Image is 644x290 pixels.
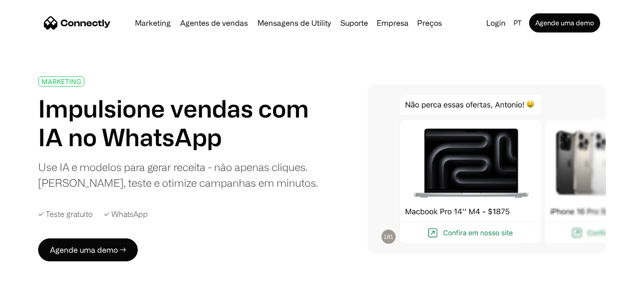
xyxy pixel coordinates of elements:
a: Mensagens de Utility [254,19,335,27]
a: Agende uma demo → [38,238,138,261]
div: MARKETING [41,78,81,85]
a: home [44,16,111,30]
a: Suporte [337,19,372,27]
div: pt [510,16,527,30]
a: Login [482,16,510,30]
div: Empresa [377,16,409,30]
ul: Language list [19,273,57,287]
a: Agentes de vendas [176,19,252,27]
div: ✓ Teste gratuito [38,210,92,219]
a: Preços [413,19,446,27]
div: Empresa [374,16,411,30]
a: Agende uma demo [529,13,600,32]
a: Marketing [131,19,174,27]
div: pt [513,16,521,30]
aside: Language selected: Português (Brasil) [10,272,57,287]
h1: Impulsione vendas com IA no WhatsApp [38,94,318,151]
div: Use IA e modelos para gerar receita - não apenas cliques. [PERSON_NAME], teste e otimize campanha... [38,159,318,191]
div: ✓ WhatsApp [104,210,148,219]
